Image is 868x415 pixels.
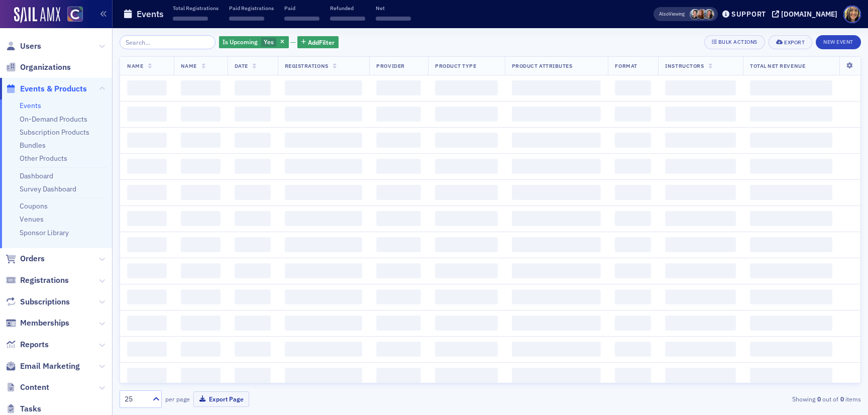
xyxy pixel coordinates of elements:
[285,289,363,304] span: ‌
[697,9,707,20] span: Sheila Duggan
[376,62,404,69] span: Provider
[512,342,601,357] span: ‌
[376,263,421,278] span: ‌
[435,62,476,69] span: Product Type
[67,7,83,22] img: SailAMX
[665,368,736,383] span: ‌
[769,35,812,49] button: Export
[615,159,651,174] span: ‌
[235,237,271,252] span: ‌
[127,80,167,95] span: ‌
[20,171,53,180] a: Dashboard
[330,5,365,12] p: Refunded
[435,185,498,200] span: ‌
[181,316,221,331] span: ‌
[615,211,651,226] span: ‌
[621,394,861,403] div: Showing out of items
[615,342,651,357] span: ‌
[285,62,329,69] span: Registrations
[235,133,271,148] span: ‌
[435,159,498,174] span: ‌
[512,263,601,278] span: ‌
[127,289,167,304] span: ‌
[285,368,363,383] span: ‌
[181,368,221,383] span: ‌
[235,159,271,174] span: ‌
[285,263,363,278] span: ‌
[376,316,421,331] span: ‌
[219,36,289,49] div: Yes
[512,185,601,200] span: ‌
[127,159,167,174] span: ‌
[181,80,221,95] span: ‌
[750,211,832,226] span: ‌
[6,339,49,350] a: Reports
[285,133,363,148] span: ‌
[781,10,837,19] div: [DOMAIN_NAME]
[20,215,44,224] a: Venues
[376,159,421,174] span: ‌
[376,133,421,148] span: ‌
[659,11,669,17] div: Also
[127,342,167,357] span: ‌
[229,17,264,21] span: ‌
[838,394,845,403] strong: 0
[127,185,167,200] span: ‌
[615,263,651,278] span: ‌
[690,9,700,20] span: Pamela Galey-Coleman
[512,289,601,304] span: ‌
[285,80,363,95] span: ‌
[750,289,832,304] span: ‌
[20,83,87,94] span: Events & Products
[665,289,736,304] span: ‌
[20,201,48,211] a: Coupons
[193,391,249,407] button: Export Page
[223,38,258,46] span: Is Upcoming
[750,263,832,278] span: ‌
[181,263,221,278] span: ‌
[665,263,736,278] span: ‌
[308,38,335,47] span: Add Filter
[285,185,363,200] span: ‌
[512,133,601,148] span: ‌
[181,62,197,69] span: Name
[665,342,736,357] span: ‌
[615,316,651,331] span: ‌
[512,316,601,331] span: ‌
[125,394,147,404] div: 25
[665,237,736,252] span: ‌
[181,342,221,357] span: ‌
[665,107,736,122] span: ‌
[173,17,208,21] span: ‌
[665,316,736,331] span: ‌
[615,133,651,148] span: ‌
[376,368,421,383] span: ‌
[376,289,421,304] span: ‌
[6,41,41,52] a: Users
[615,289,651,304] span: ‌
[264,38,274,46] span: Yes
[20,296,70,307] span: Subscriptions
[285,211,363,226] span: ‌
[14,7,60,23] a: SailAMX
[20,228,69,237] a: Sponsor Library
[20,101,41,110] a: Events
[127,211,167,226] span: ‌
[750,133,832,148] span: ‌
[235,368,271,383] span: ‌
[20,253,45,264] span: Orders
[750,316,832,331] span: ‌
[750,368,832,383] span: ‌
[181,159,221,174] span: ‌
[127,237,167,252] span: ‌
[435,107,498,122] span: ‌
[181,107,221,122] span: ‌
[435,237,498,252] span: ‌
[615,185,651,200] span: ‌
[750,342,832,357] span: ‌
[784,40,805,45] div: Export
[235,316,271,331] span: ‌
[376,237,421,252] span: ‌
[181,133,221,148] span: ‌
[6,296,70,307] a: Subscriptions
